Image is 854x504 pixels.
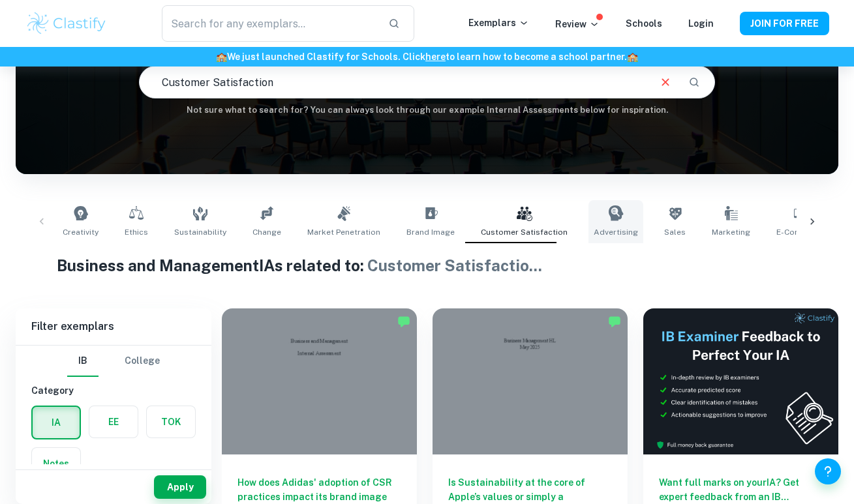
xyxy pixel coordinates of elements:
span: Creativity [63,226,99,238]
div: Filter type choice [67,346,160,377]
button: JOIN FOR FREE [740,12,829,35]
span: Sustainability [174,226,226,238]
a: here [425,52,446,62]
img: Marked [608,315,621,328]
span: E-commerce [776,226,826,238]
span: Sales [664,226,686,238]
button: EE [89,406,138,437]
span: Advertising [594,226,638,238]
button: Clear [653,70,678,95]
button: IA [33,407,80,438]
a: Schools [626,18,662,29]
span: Ethics [125,226,148,238]
span: Market Penetration [307,226,380,238]
h6: Not sure what to search for? You can always look through our example Internal Assessments below f... [16,104,838,117]
span: 🏫 [627,52,638,62]
h6: Want full marks on your IA ? Get expert feedback from an IB examiner! [659,475,823,504]
a: Login [688,18,714,29]
h6: Filter exemplars [16,308,211,345]
span: Marketing [712,226,750,238]
p: Exemplars [468,16,529,30]
span: Customer Satisfactio ... [367,256,542,274]
button: Help and Feedback [815,458,841,484]
h6: Category [31,383,196,398]
img: Clastify logo [25,10,108,37]
span: 🏫 [216,52,227,62]
button: IB [67,346,99,377]
span: Change [252,226,281,238]
img: Thumbnail [643,308,838,454]
input: Search for any exemplars... [162,5,377,42]
button: TOK [147,406,195,437]
img: Marked [397,315,410,328]
h6: We just launched Clastify for Schools. Click to learn how to become a school partner. [3,50,851,64]
h1: Business and Management IAs related to: [57,254,797,277]
button: Notes [32,448,80,479]
button: Apply [154,475,206,499]
button: Search [683,71,705,93]
input: E.g. tech company expansion, marketing strategies, motivation theories... [140,64,648,100]
button: College [125,346,160,377]
span: Customer Satisfaction [481,226,568,238]
p: Review [555,17,600,31]
span: Brand Image [406,226,455,238]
